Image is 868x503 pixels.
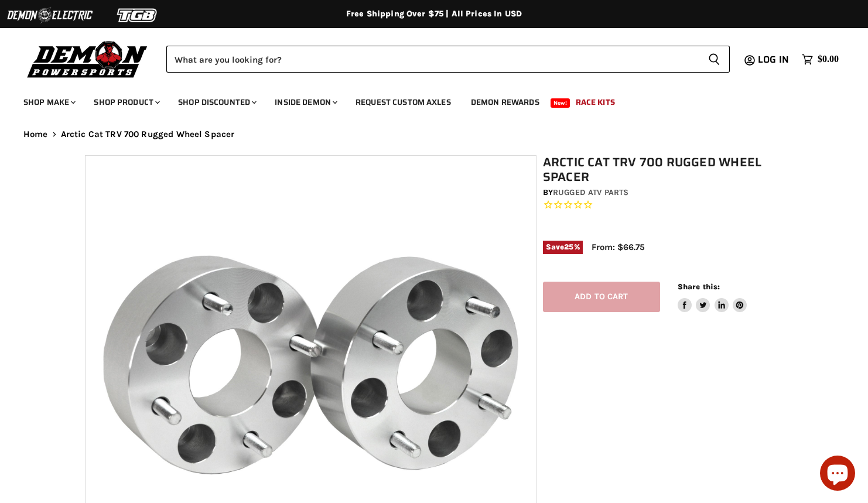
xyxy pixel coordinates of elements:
[816,456,859,494] inbox-online-store-chat: Shopify online store chat
[678,282,720,291] span: Share this:
[543,199,790,211] span: Rated 0.0 out of 5 stars 0 reviews
[699,46,730,73] button: Search
[15,85,836,114] ul: Main menu
[818,54,839,65] span: $0.00
[543,155,790,184] h1: Arctic Cat TRV 700 Rugged Wheel Spacer
[166,46,699,73] input: Search
[15,90,83,114] a: Shop Make
[678,282,747,313] aside: Share this:
[169,90,264,114] a: Shop Discounted
[753,54,796,65] a: Log in
[166,46,730,73] form: Product
[551,98,570,108] span: New!
[564,242,573,251] span: 25
[553,187,628,197] a: Rugged ATV Parts
[85,90,167,114] a: Shop Product
[6,4,94,26] img: Demon Electric Logo 2
[796,51,845,68] a: $0.00
[592,242,645,252] span: From: $66.75
[543,241,583,254] span: Save %
[347,90,460,114] a: Request Custom Axles
[758,52,789,67] span: Log in
[61,129,235,139] span: Arctic Cat TRV 700 Rugged Wheel Spacer
[23,38,152,80] img: Demon Powersports
[543,186,790,199] div: by
[23,129,48,139] a: Home
[462,90,548,114] a: Demon Rewards
[94,4,182,26] img: TGB Logo 2
[567,90,624,114] a: Race Kits
[266,90,344,114] a: Inside Demon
